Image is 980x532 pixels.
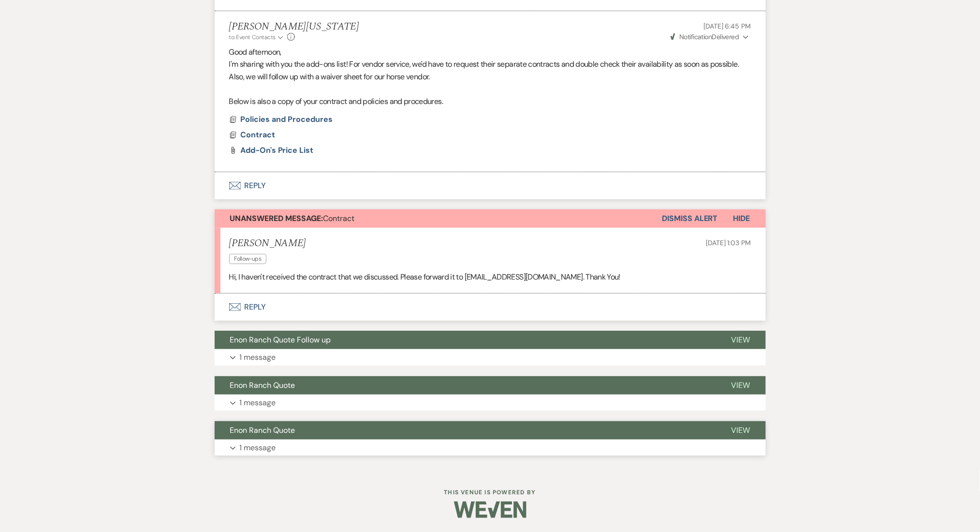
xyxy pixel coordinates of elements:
span: to: Event Contacts [229,33,276,41]
button: Reply [215,172,766,199]
span: Delivered [671,32,739,41]
span: View [731,380,750,390]
p: 1 message [240,397,276,409]
button: Unanswered Message:Contract [215,209,662,228]
span: [DATE] 6:45 PM [703,22,751,30]
button: Contract [241,129,278,141]
span: View [731,335,750,345]
p: Hi, I haven't received the contract that we discussed. Please forward it to [EMAIL_ADDRESS][DOMAI... [229,271,751,283]
button: View [716,331,766,349]
button: 1 message [215,440,766,456]
p: 1 message [240,442,276,454]
span: Notification [679,32,712,41]
button: Enon Ranch Quote [215,421,716,440]
p: Below is also a copy of your contract and policies and procedures. [229,95,751,108]
span: Enon Ranch Quote [230,380,295,390]
p: Good afternoon, [229,46,751,59]
button: 1 message [215,395,766,411]
button: Enon Ranch Quote Follow up [215,331,716,349]
strong: Unanswered Message: [230,213,323,223]
span: Enon Ranch Quote Follow up [230,335,331,345]
button: NotificationDelivered [669,32,751,42]
img: Weven Logo [454,493,527,527]
h5: [PERSON_NAME] [229,237,306,250]
button: Enon Ranch Quote [215,376,716,395]
span: Add-on's Price List [241,145,313,155]
span: Follow-ups [229,254,267,264]
span: Hide [733,213,750,223]
button: Hide [718,209,766,228]
p: 1 message [240,351,276,364]
button: 1 message [215,349,766,366]
a: Add-on's Price List [241,147,313,154]
span: [DATE] 1:03 PM [706,238,751,247]
button: Reply [215,294,766,321]
p: Also, we will follow up with a waiver sheet for our horse vendor. [229,71,751,83]
span: Enon Ranch Quote [230,425,295,435]
button: Dismiss Alert [662,209,718,228]
span: Contract [241,130,276,140]
span: View [731,425,750,435]
button: Policies and Procedures [241,114,336,125]
button: View [716,376,766,395]
h5: [PERSON_NAME][US_STATE] [229,21,359,33]
button: to: Event Contacts [229,33,285,42]
span: Contract [230,213,355,223]
span: Policies and Procedures [241,114,333,124]
p: I'm sharing with you the add-ons list! For vendor service, we'd have to request their separate co... [229,58,751,71]
button: View [716,421,766,440]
